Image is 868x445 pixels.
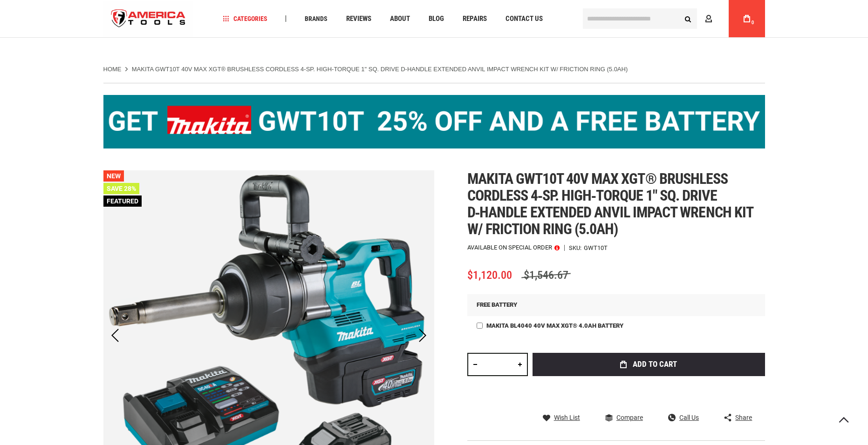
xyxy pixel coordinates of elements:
a: Brands [301,13,332,25]
span: $1,546.67 [521,269,571,282]
span: Brands [305,15,328,22]
span: Makita gwt10t 40v max xgt® brushless cordless 4‑sp. high‑torque 1" sq. drive d‑handle extended an... [467,170,753,238]
a: Reviews [342,13,376,25]
span: Reviews [346,15,371,22]
span: Makita BL4040 40V max XGT® 4.0Ah Battery [486,322,623,329]
img: America Tools [103,1,194,36]
a: Blog [424,13,448,25]
a: About [386,13,414,25]
a: Repairs [458,13,491,25]
strong: SKU [569,245,584,251]
span: Wish List [554,414,580,421]
a: store logo [103,1,194,36]
span: Call Us [679,414,699,421]
strong: Makita GWT10T 40V max XGT® Brushless Cordless 4‑Sp. High‑Torque 1" Sq. Drive D‑Handle Extended An... [132,66,628,73]
span: Add to Cart [633,360,677,368]
p: Available on Special Order [467,244,560,251]
span: Blog [429,15,444,22]
span: About [390,15,410,22]
span: Categories [223,15,267,22]
a: Categories [219,13,272,25]
iframe: Secure express checkout frame [531,379,767,383]
span: Contact Us [506,15,543,22]
a: Compare [605,413,643,422]
button: Add to Cart [533,353,765,376]
img: BOGO: Buy the Makita® XGT IMpact Wrench (GWT10T), get the BL4040 4ah Battery FREE! [103,95,765,148]
span: 0 [752,20,754,25]
button: Search [679,10,697,27]
span: FREE BATTERY [477,301,517,308]
span: Repairs [463,15,487,22]
span: Compare [616,414,643,421]
div: GWT10T [584,245,608,251]
a: Contact Us [501,13,547,25]
a: Home [103,65,122,74]
span: Share [735,414,752,421]
a: Wish List [543,413,580,422]
span: $1,120.00 [467,269,512,282]
a: Call Us [668,413,699,422]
